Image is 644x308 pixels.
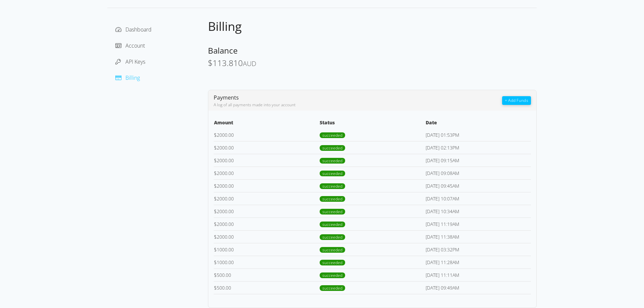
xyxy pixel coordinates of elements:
td: 1000.00 [214,256,319,268]
td: [DATE] 09:08AM [425,167,531,179]
td: [DATE] 02:13PM [425,141,531,154]
span: succeeded [320,196,345,202]
td: [DATE] 11:38AM [425,230,531,243]
td: [DATE] 01:53PM [425,129,531,141]
span: $ [214,195,217,202]
td: [DATE] 11:11AM [425,268,531,281]
td: 2000.00 [214,129,319,141]
span: $ [214,157,217,164]
td: [DATE] 11:19AM [425,218,531,230]
td: 2000.00 [214,192,319,205]
td: [DATE] 11:28AM [425,256,531,268]
span: succeeded [320,209,345,214]
th: Amount [214,119,319,129]
th: Status [319,119,425,129]
a: Billing [115,74,140,81]
span: API Keys [125,58,145,65]
span: $ [214,183,217,189]
span: 113.810 [213,57,243,68]
a: Account [115,42,145,49]
span: $ [214,132,217,138]
span: AUD [243,59,256,68]
span: $ [214,144,217,151]
span: $ [214,246,217,253]
td: [DATE] 09:45AM [425,179,531,192]
span: $ [214,221,217,227]
div: A log of all payments made into your account [214,102,502,108]
td: [DATE] 10:07AM [425,192,531,205]
span: Dashboard [125,26,152,33]
td: 2000.00 [214,154,319,167]
td: 1000.00 [214,243,319,256]
td: 2000.00 [214,141,319,154]
span: succeeded [320,132,345,138]
span: succeeded [320,234,345,240]
span: Billing [125,74,140,81]
span: succeeded [320,145,345,151]
td: [DATE] 10:34AM [425,205,531,218]
span: Billing [208,18,242,35]
span: $ [214,285,217,291]
th: Date [425,119,531,129]
td: 2000.00 [214,205,319,218]
td: [DATE] 09:49AM [425,281,531,294]
span: succeeded [320,158,345,164]
span: $ [214,272,217,278]
span: succeeded [320,222,345,227]
td: 2000.00 [214,218,319,230]
span: succeeded [320,183,345,189]
span: Balance [208,45,237,56]
td: 2000.00 [214,167,319,179]
a: API Keys [115,58,145,65]
span: succeeded [320,272,345,278]
span: Account [125,42,145,49]
span: Payments [214,94,239,101]
span: $ [214,234,217,240]
span: $ [214,208,217,214]
button: + Add Funds [502,96,531,105]
td: 2000.00 [214,230,319,243]
span: $ [214,259,217,265]
td: [DATE] 09:15AM [425,154,531,167]
td: [DATE] 03:32PM [425,243,531,256]
span: succeeded [320,247,345,253]
span: $ [214,170,217,176]
span: succeeded [320,260,345,265]
a: Dashboard [115,26,152,33]
td: 2000.00 [214,179,319,192]
td: 500.00 [214,281,319,294]
span: succeeded [320,285,345,291]
td: 500.00 [214,268,319,281]
span: succeeded [320,171,345,176]
span: $ [208,57,213,68]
